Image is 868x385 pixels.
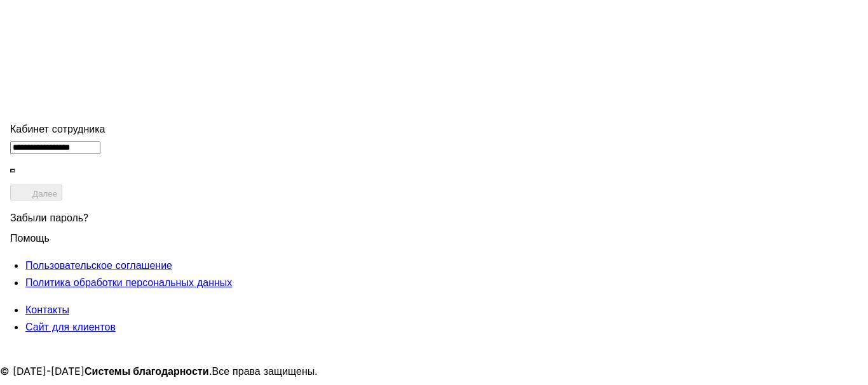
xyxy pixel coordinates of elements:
button: Далее [10,185,62,200]
div: Кабинет сотрудника [10,121,276,138]
span: Все права защищены. [212,365,318,377]
span: Политика обработки персональных данных [25,276,232,289]
strong: Системы благодарности [85,365,209,377]
span: Помощь [10,224,50,244]
span: Пользовательское соглашение [25,259,172,271]
div: Забыли пароль? [10,202,276,230]
span: Контакты [25,303,69,316]
span: Сайт для клиентов [25,320,116,333]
